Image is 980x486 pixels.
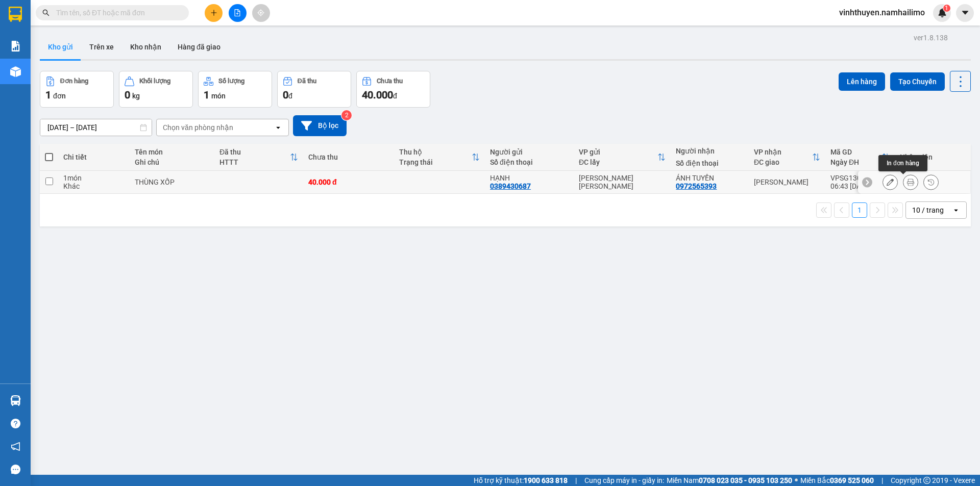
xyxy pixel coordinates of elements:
[830,476,874,484] strong: 0369 525 060
[852,202,867,218] button: 1
[943,5,950,12] sup: 1
[219,148,290,156] div: Đã thu
[579,174,666,190] div: [PERSON_NAME] [PERSON_NAME]
[676,147,744,155] div: Người nhận
[42,9,50,16] span: search
[356,71,430,108] button: Chưa thu40.000đ
[961,8,970,17] span: caret-down
[890,72,945,91] button: Tạo Chuyến
[283,89,288,101] span: 0
[938,8,947,17] img: icon-new-feature
[399,148,472,156] div: Thu hộ
[308,178,389,186] div: 40.000 đ
[229,4,247,22] button: file-add
[135,178,209,186] div: THÙNG XỐP
[10,41,21,52] img: solution-icon
[63,174,125,182] div: 1 món
[122,35,169,59] button: Kho nhận
[579,158,657,166] div: ĐC lấy
[579,148,657,156] div: VP gửi
[830,158,881,166] div: Ngày ĐH
[912,205,944,215] div: 10 / trang
[45,89,51,101] span: 1
[298,78,316,85] div: Đã thu
[63,182,125,190] div: Khác
[394,144,485,171] th: Toggle SortBy
[676,159,744,167] div: Số điện thoại
[169,35,229,59] button: Hàng đã giao
[40,119,152,136] input: Select a date range.
[234,9,241,16] span: file-add
[293,115,347,136] button: Bộ lọc
[923,477,930,484] span: copyright
[274,123,282,132] svg: open
[377,78,403,85] div: Chưa thu
[393,92,397,100] span: đ
[881,475,883,486] span: |
[40,35,81,59] button: Kho gửi
[219,158,290,166] div: HTTT
[81,35,122,59] button: Trên xe
[699,476,792,484] strong: 0708 023 035 - 0935 103 250
[830,148,881,156] div: Mã GD
[676,174,744,182] div: ÁNH TUYỀN
[288,92,292,100] span: đ
[204,89,209,101] span: 1
[163,122,233,133] div: Chọn văn phòng nhận
[914,32,948,43] div: ver 1.8.138
[198,71,272,108] button: Số lượng1món
[40,71,114,108] button: Đơn hàng1đơn
[676,182,717,190] div: 0972565393
[800,475,874,486] span: Miền Bắc
[490,148,569,156] div: Người gửi
[119,71,193,108] button: Khối lượng0kg
[139,78,170,85] div: Khối lượng
[214,144,303,171] th: Toggle SortBy
[490,174,569,182] div: HẠNH
[60,78,88,85] div: Đơn hàng
[945,5,948,12] span: 1
[53,92,66,100] span: đơn
[63,153,125,161] div: Chi tiết
[210,9,217,16] span: plus
[956,4,974,22] button: caret-down
[135,158,209,166] div: Ghi chú
[754,178,820,186] div: [PERSON_NAME]
[490,182,531,190] div: 0389430687
[277,71,351,108] button: Đã thu0đ
[11,419,20,428] span: question-circle
[10,395,21,406] img: warehouse-icon
[341,110,352,120] sup: 2
[11,465,20,474] span: message
[252,4,270,22] button: aim
[399,158,472,166] div: Trạng thái
[830,182,890,190] div: 06:43 [DATE]
[362,89,393,101] span: 40.000
[667,475,792,486] span: Miền Nam
[9,7,22,22] img: logo-vxr
[125,89,130,101] span: 0
[10,66,21,77] img: warehouse-icon
[754,148,812,156] div: VP nhận
[883,174,898,190] div: Sửa đơn hàng
[524,476,568,484] strong: 1900 633 818
[878,155,927,171] div: In đơn hàng
[11,442,20,451] span: notification
[490,158,569,166] div: Số điện thoại
[830,174,890,182] div: VPSG1308250001
[308,153,389,161] div: Chưa thu
[574,144,671,171] th: Toggle SortBy
[831,6,933,19] span: vinhthuyen.namhailimo
[474,475,568,486] span: Hỗ trợ kỹ thuật:
[839,72,885,91] button: Lên hàng
[584,475,664,486] span: Cung cấp máy in - giấy in:
[257,9,264,16] span: aim
[749,144,825,171] th: Toggle SortBy
[825,144,895,171] th: Toggle SortBy
[900,153,965,161] div: Nhân viên
[952,206,960,214] svg: open
[132,92,140,100] span: kg
[135,148,209,156] div: Tên món
[205,4,223,22] button: plus
[218,78,244,85] div: Số lượng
